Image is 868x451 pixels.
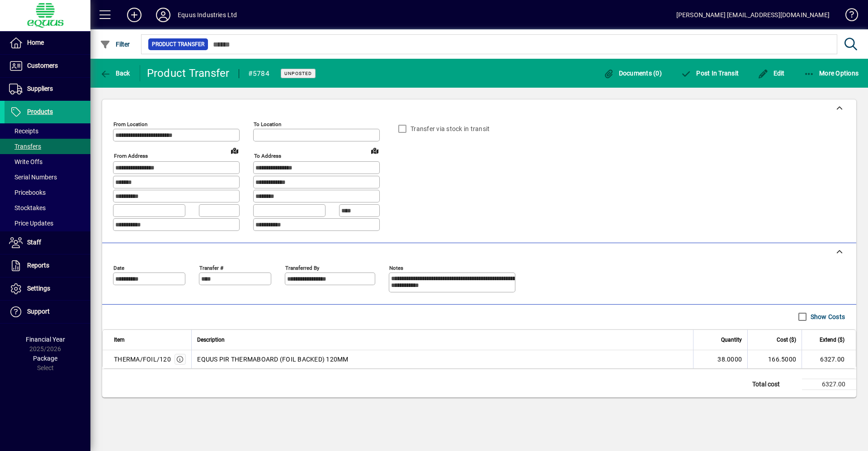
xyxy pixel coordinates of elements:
[5,55,90,77] a: Customers
[254,121,281,127] mat-label: To location
[747,350,802,368] td: 166.5000
[839,2,857,31] a: Knowledge Base
[152,40,204,49] span: Product Transfer
[197,335,225,345] span: Description
[98,36,132,52] button: Filter
[758,70,785,77] span: Edit
[820,335,844,345] span: Extend ($)
[114,355,171,364] div: THERMA/FOIL/120
[9,127,38,135] span: Receipts
[147,66,230,80] div: Product Transfer
[679,65,741,81] button: Post In Transit
[603,70,662,77] span: Documents (0)
[802,350,856,368] td: 6327.00
[748,379,802,390] td: Total cost
[33,355,57,362] span: Package
[100,41,130,48] span: Filter
[777,335,796,345] span: Cost ($)
[178,8,237,22] div: Equus Industries Ltd
[5,123,90,139] a: Receipts
[5,301,90,323] a: Support
[27,308,50,315] span: Support
[5,185,90,200] a: Pricebooks
[113,121,147,127] mat-label: From location
[802,65,861,81] button: More Options
[9,143,41,150] span: Transfers
[389,264,403,271] mat-label: Notes
[5,200,90,216] a: Stocktakes
[5,78,90,100] a: Suppliers
[27,262,49,269] span: Reports
[27,239,41,246] span: Staff
[5,231,90,254] a: Staff
[5,32,90,54] a: Home
[5,216,90,231] a: Price Updates
[284,70,312,76] span: Unposted
[693,350,747,368] td: 38.0000
[248,66,269,81] div: #5784
[5,154,90,169] a: Write Offs
[27,85,53,92] span: Suppliers
[809,312,845,321] label: Show Costs
[5,277,90,300] a: Settings
[27,108,53,115] span: Products
[681,70,739,77] span: Post In Transit
[227,143,242,158] a: View on map
[5,169,90,185] a: Serial Numbers
[98,65,132,81] button: Back
[5,139,90,154] a: Transfers
[9,204,46,211] span: Stocktakes
[721,335,742,345] span: Quantity
[90,65,140,81] app-page-header-button: Back
[601,65,664,81] button: Documents (0)
[368,143,382,158] a: View on map
[9,174,57,181] span: Serial Numbers
[802,379,856,390] td: 6327.00
[285,264,319,271] mat-label: Transferred by
[27,39,44,46] span: Home
[5,254,90,277] a: Reports
[100,70,130,77] span: Back
[9,158,42,165] span: Write Offs
[120,7,149,23] button: Add
[676,8,830,22] div: [PERSON_NAME] [EMAIL_ADDRESS][DOMAIN_NAME]
[27,62,58,69] span: Customers
[113,264,124,271] mat-label: Date
[26,336,65,343] span: Financial Year
[199,264,223,271] mat-label: Transfer #
[804,70,859,77] span: More Options
[9,220,53,227] span: Price Updates
[114,335,125,345] span: Item
[27,285,50,292] span: Settings
[755,65,787,81] button: Edit
[197,355,348,364] span: EQUUS PIR THERMABOARD (FOIL BACKED) 120MM
[149,7,178,23] button: Profile
[9,189,46,196] span: Pricebooks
